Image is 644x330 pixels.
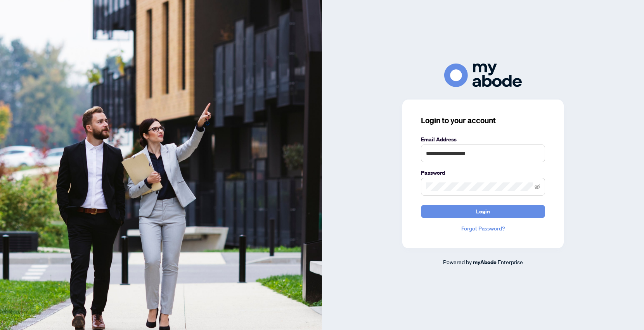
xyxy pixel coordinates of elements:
span: eye-invisible [535,184,540,189]
a: Forgot Password? [421,224,545,233]
label: Password [421,168,545,177]
button: Login [421,205,545,218]
span: Enterprise [498,258,523,265]
img: ma-logo [444,64,522,87]
span: Powered by [443,258,472,265]
h3: Login to your account [421,115,545,126]
span: Login [476,205,490,218]
label: Email Address [421,135,545,144]
a: myAbode [473,258,497,266]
